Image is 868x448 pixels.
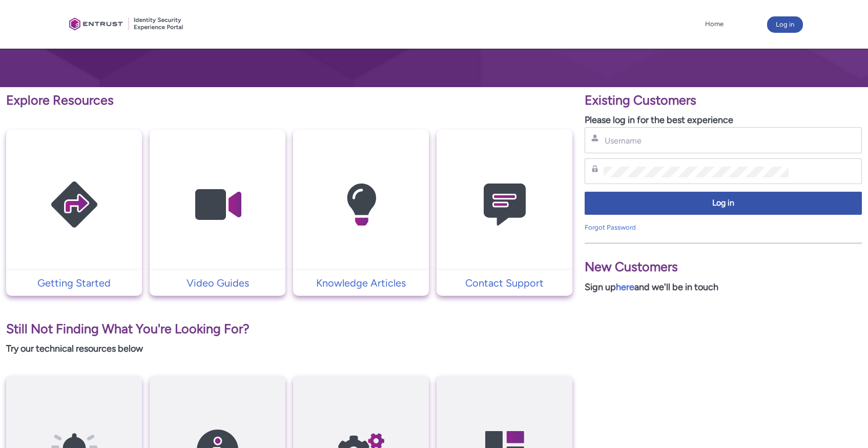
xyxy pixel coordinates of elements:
a: Getting Started [6,275,142,291]
p: Video Guides [155,275,280,291]
span: Log in [591,197,855,209]
a: Video Guides [150,275,285,291]
img: Getting Started [26,150,123,260]
p: Knowledge Articles [298,275,424,291]
p: Explore Resources [6,91,572,110]
iframe: Qualified Messenger [858,438,868,448]
p: Sign up and we'll be in touch [585,280,862,294]
img: Contact Support [456,150,553,260]
p: New Customers [585,257,862,277]
a: here [616,281,634,293]
p: Existing Customers [585,91,862,110]
p: Still Not Finding What You're Looking For? [6,319,572,339]
a: Knowledge Articles [293,275,429,291]
p: Getting Started [11,275,137,291]
img: Video Guides [169,150,266,260]
a: Forgot Password [585,223,636,231]
a: Home [702,16,726,32]
p: Please log in for the best experience [585,113,862,127]
button: Log in [585,192,862,215]
input: Username [604,135,788,146]
img: Knowledge Articles [313,150,410,260]
a: Contact Support [437,275,572,291]
p: Try our technical resources below [6,342,572,356]
button: Log in [767,16,803,33]
p: Contact Support [442,275,567,291]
